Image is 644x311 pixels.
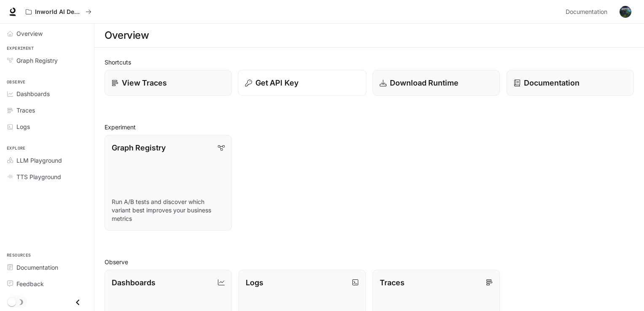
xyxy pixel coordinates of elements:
p: Documentation [524,77,580,88]
span: Documentation [566,7,607,17]
p: Inworld AI Demos [35,8,82,16]
span: Documentation [16,263,58,272]
a: Graph Registry [3,53,91,68]
a: TTS Playground [3,169,91,184]
a: Documentation [507,70,634,96]
p: View Traces [122,77,167,88]
span: Dashboards [16,89,50,98]
h2: Observe [105,257,634,266]
span: Traces [16,106,35,115]
span: Overview [16,29,43,38]
span: LLM Playground [16,156,62,165]
p: Get API Key [255,77,298,88]
span: TTS Playground [16,172,61,181]
a: Dashboards [3,86,91,101]
p: Dashboards [112,277,156,288]
span: Dark mode toggle [8,297,16,306]
button: Close drawer [68,294,87,311]
span: Logs [16,122,30,131]
a: Logs [3,119,91,134]
span: Graph Registry [16,56,58,65]
h2: Experiment [105,123,634,131]
a: Documentation [3,260,91,275]
p: Graph Registry [112,142,166,153]
span: Feedback [16,279,44,288]
h1: Overview [105,27,149,44]
p: Traces [380,277,405,288]
p: Run A/B tests and discover which variant best improves your business metrics [112,198,225,223]
a: Documentation [562,3,614,20]
a: LLM Playground [3,153,91,168]
button: Get API Key [238,70,366,96]
p: Download Runtime [390,77,459,88]
img: User avatar [620,6,631,18]
a: Traces [3,103,91,118]
button: User avatar [617,3,634,20]
a: View Traces [105,70,232,96]
p: Logs [246,277,263,288]
a: Overview [3,26,91,41]
h2: Shortcuts [105,58,634,67]
a: Feedback [3,276,91,291]
a: Graph RegistryRun A/B tests and discover which variant best improves your business metrics [105,135,232,231]
a: Download Runtime [373,70,500,96]
button: All workspaces [22,3,95,20]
